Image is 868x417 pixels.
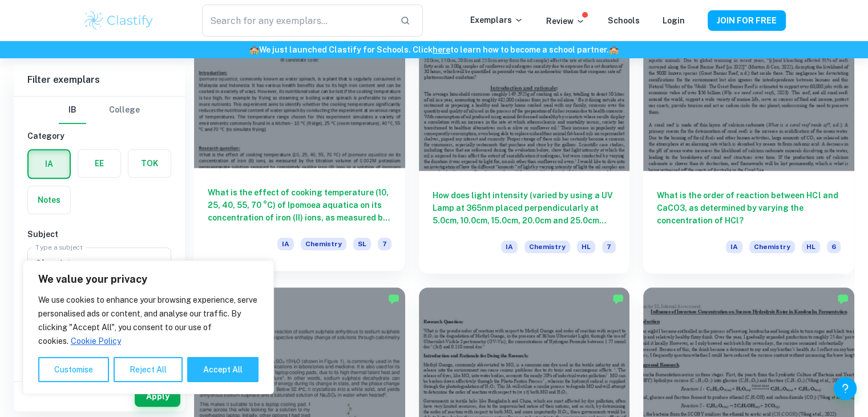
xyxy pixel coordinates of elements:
[14,64,185,96] h6: Filter exemplars
[277,238,294,250] span: IA
[433,45,450,54] a: here
[577,240,595,253] span: HL
[802,240,820,253] span: HL
[827,240,841,253] span: 6
[38,293,259,348] p: We use cookies to enhance your browsing experience, serve personalised ads or content, and analys...
[194,13,405,274] a: What is the effect of cooking temperature (10, 25, 40, 55, 70 °C) of Ipomoea aquatica on its conc...
[419,13,630,274] a: How does light intensity (varied by using a UV Lamp at 365nm placed perpendicularly at 5.0cm, 10....
[208,186,391,224] h6: What is the effect of cooking temperature (10, 25, 40, 55, 70 °C) of Ipomoea aquatica on its conc...
[38,272,259,286] p: We value your privacy
[643,13,854,274] a: What is the order of reaction between HCl and CaCO3, as determined by varying the concentration o...
[151,255,167,271] button: Open
[353,238,371,250] span: SL
[524,240,570,253] span: Chemistry
[109,97,140,124] button: College
[29,150,70,178] button: IA
[663,16,685,25] a: Login
[602,240,616,253] span: 7
[388,293,399,304] img: Marked
[726,240,742,253] span: IA
[35,242,83,252] label: Type a subject
[612,293,624,304] img: Marked
[59,97,140,124] div: Filter type choice
[27,228,171,240] h6: Subject
[249,45,259,54] span: 🏫
[128,150,171,177] button: TOK
[749,240,795,253] span: Chemistry
[78,150,120,177] button: EE
[378,238,391,250] span: 7
[28,186,70,214] button: Notes
[38,357,109,382] button: Customise
[708,10,786,31] button: JOIN FOR FREE
[23,260,274,394] div: We value your privacy
[27,130,171,142] h6: Category
[187,357,259,382] button: Accept All
[501,240,518,253] span: IA
[470,14,523,26] p: Exemplars
[114,357,183,382] button: Reject All
[657,189,841,227] h6: What is the order of reaction between HCl and CaCO3, as determined by varying the concentration o...
[135,386,180,407] button: Apply
[301,238,346,250] span: Chemistry
[609,45,619,54] span: 🏫
[59,97,86,124] button: IB
[546,15,585,27] p: Review
[202,5,390,37] input: Search for any exemplars...
[70,336,122,346] a: Cookie Policy
[608,16,640,25] a: Schools
[83,9,155,32] img: Clastify logo
[837,293,849,304] img: Marked
[433,189,616,227] h6: How does light intensity (varied by using a UV Lamp at 365nm placed perpendicularly at 5.0cm, 10....
[834,377,857,400] button: Help and Feedback
[2,43,866,56] h6: We just launched Clastify for Schools. Click to learn how to become a school partner.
